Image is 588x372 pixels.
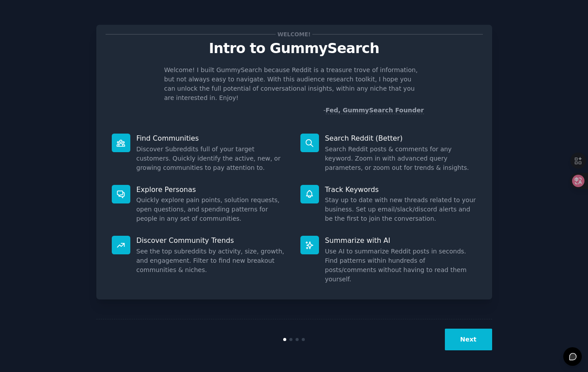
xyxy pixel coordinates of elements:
button: Next [445,329,492,350]
p: Explore Personas [137,185,288,194]
div: - [323,106,424,115]
dd: Quickly explore pain points, solution requests, open questions, and spending patterns for people ... [137,196,288,223]
span: Welcome! [276,30,312,39]
p: Summarize with AI [325,236,477,245]
a: Fed, GummySearch Founder [326,107,424,114]
dd: See the top subreddits by activity, size, growth, and engagement. Filter to find new breakout com... [137,247,288,275]
p: Find Communities [137,134,288,143]
p: Search Reddit (Better) [325,134,477,143]
p: Track Keywords [325,185,477,194]
dd: Discover Subreddits full of your target customers. Quickly identify the active, new, or growing c... [137,145,288,173]
dd: Use AI to summarize Reddit posts in seconds. Find patterns within hundreds of posts/comments with... [325,247,477,284]
dd: Stay up to date with new threads related to your business. Set up email/slack/discord alerts and ... [325,196,477,223]
p: Discover Community Trends [137,236,288,245]
dd: Search Reddit posts & comments for any keyword. Zoom in with advanced query parameters, or zoom o... [325,145,477,173]
p: Intro to GummySearch [106,41,483,56]
p: Welcome! I built GummySearch because Reddit is a treasure trove of information, but not always ea... [164,65,424,103]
